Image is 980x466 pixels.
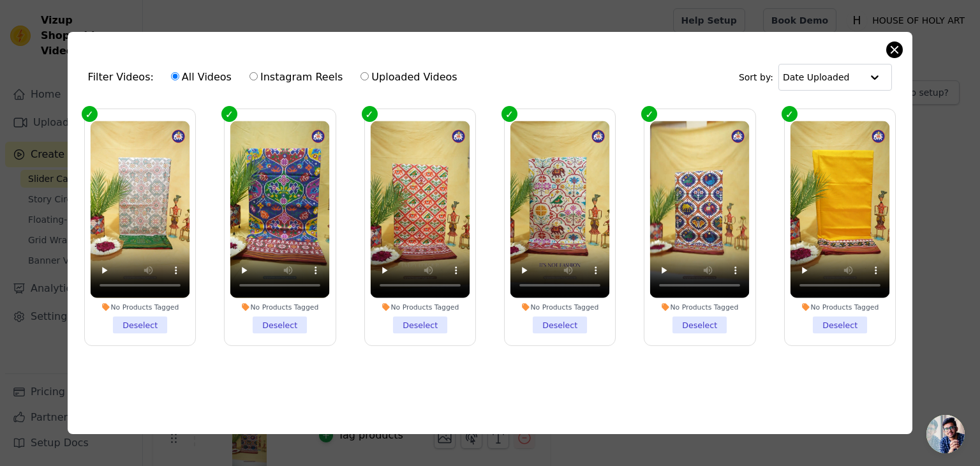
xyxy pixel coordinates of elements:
div: No Products Tagged [90,303,189,312]
div: No Products Tagged [650,303,750,312]
div: Open chat [926,415,965,453]
label: All Videos [170,69,232,86]
div: No Products Tagged [370,303,470,312]
div: No Products Tagged [791,303,890,312]
button: Close modal [887,42,902,57]
label: Instagram Reels [249,69,343,86]
div: Filter Videos: [88,63,464,92]
div: Sort by: [739,64,893,91]
label: Uploaded Videos [360,69,457,86]
div: No Products Tagged [230,303,330,312]
div: No Products Tagged [510,303,610,312]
